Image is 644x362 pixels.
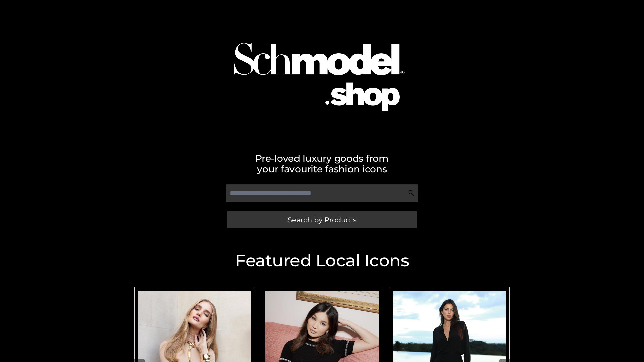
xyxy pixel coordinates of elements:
h2: Pre-loved luxury goods from your favourite fashion icons [131,153,513,174]
h2: Featured Local Icons​ [131,252,513,269]
img: Search Icon [408,190,415,196]
a: Search by Products [227,211,417,228]
span: Search by Products [288,216,356,223]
